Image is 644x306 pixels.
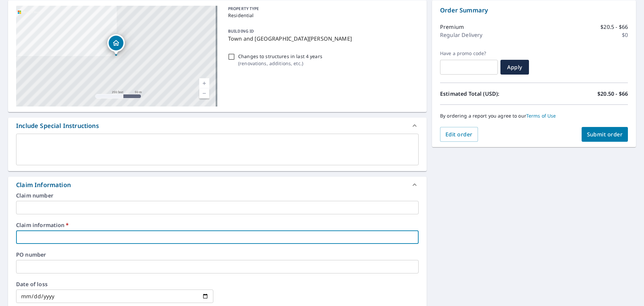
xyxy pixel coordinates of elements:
div: Include Special Instructions [16,121,99,130]
label: Have a promo code? [440,50,498,56]
label: Date of loss [16,281,213,287]
p: Changes to structures in last 4 years [238,53,322,60]
p: Residential [228,12,416,19]
div: Include Special Instructions [8,118,427,134]
a: Terms of Use [526,113,556,119]
p: Regular Delivery [440,31,482,39]
p: BUILDING ID [228,28,254,34]
p: $0 [622,31,628,39]
button: Submit order [582,127,628,142]
div: Dropped pin, building 1, Residential property, Town and Country Ln St Charles, MO 63301 [107,34,125,55]
p: PROPERTY TYPE [228,6,416,12]
p: By ordering a report you agree to our [440,113,628,119]
p: ( renovations, additions, etc. ) [238,60,322,67]
label: Claim information [16,222,419,228]
label: PO number [16,252,419,257]
p: Premium [440,23,464,31]
label: Claim number [16,193,419,198]
a: Current Level 17, Zoom In [199,78,209,88]
div: Claim Information [8,177,427,193]
p: $20.5 - $66 [600,23,628,31]
span: Apply [506,63,524,71]
div: Claim Information [16,180,71,189]
p: Town and [GEOGRAPHIC_DATA][PERSON_NAME] [228,35,416,43]
button: Apply [500,60,529,75]
p: Order Summary [440,6,628,15]
p: $20.50 - $66 [597,90,628,98]
span: Edit order [445,131,473,138]
a: Current Level 17, Zoom Out [199,88,209,98]
p: Estimated Total (USD): [440,90,534,98]
span: Submit order [587,131,623,138]
button: Edit order [440,127,478,142]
